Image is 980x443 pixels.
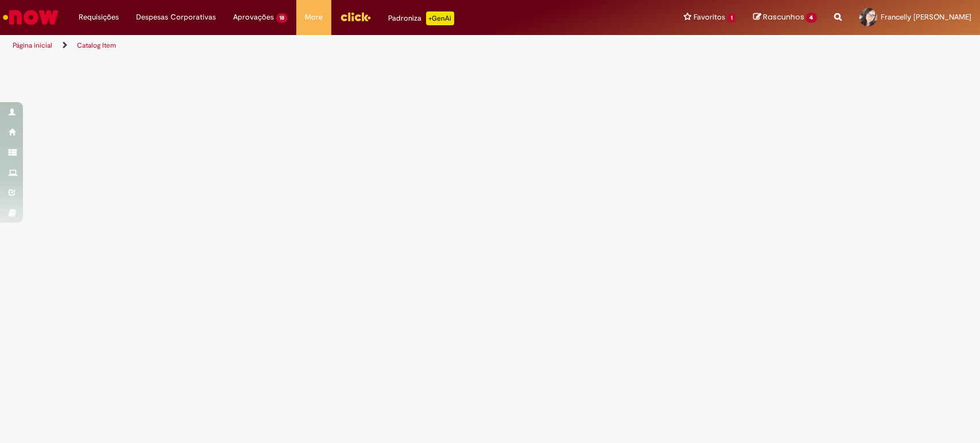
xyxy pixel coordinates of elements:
[727,13,736,23] span: 1
[79,11,119,23] span: Requisições
[388,11,454,25] div: Padroniza
[77,41,116,50] a: Catalog Item
[13,41,52,50] a: Página inicial
[694,11,725,23] span: Favoritos
[426,11,454,25] p: +GenAi
[276,13,288,23] span: 18
[9,35,645,56] ul: Trilhas de página
[1,6,60,29] img: ServiceNow
[762,11,804,22] span: Rascunhos
[136,11,216,23] span: Despesas Corporativas
[805,13,817,23] span: 4
[233,11,274,23] span: Aprovações
[881,12,971,22] span: Francelly [PERSON_NAME]
[753,12,817,23] a: Rascunhos
[340,8,371,25] img: click_logo_yellow_360x200.png
[305,11,323,23] span: More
